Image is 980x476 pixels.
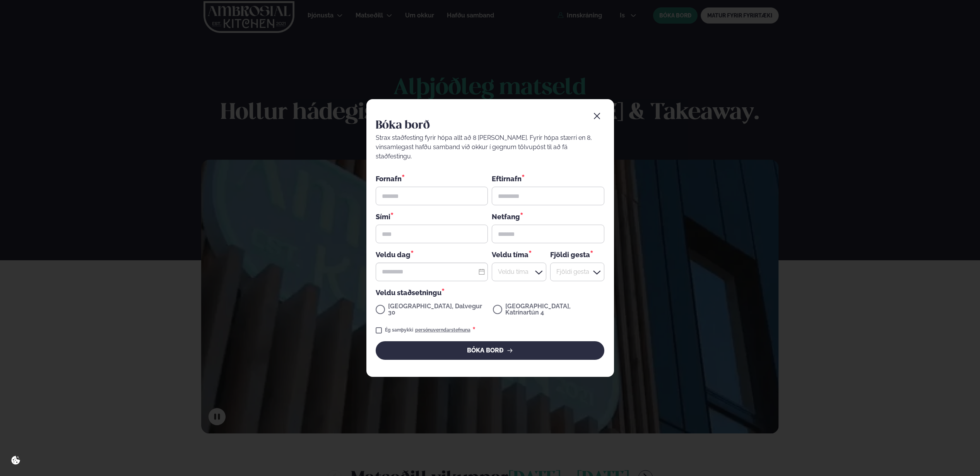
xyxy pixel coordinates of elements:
div: Eftirnafn [492,174,604,184]
div: Netfang [492,211,604,222]
div: Fjöldi gesta [550,249,604,259]
div: Veldu tíma [492,249,546,259]
div: Sími [376,211,488,222]
h2: Bóka borð [376,118,605,133]
div: Ég samþykki [385,326,475,335]
a: Cookie settings [8,452,24,468]
div: Strax staðfesting fyrir hópa allt að 8 [PERSON_NAME]. Fyrir hópa stærri en 8, vinsamlegast hafðu ... [376,133,605,161]
div: Veldu dag [376,249,488,259]
div: Veldu staðsetningu [376,287,605,297]
button: BÓKA BORÐ [376,341,605,360]
a: persónuverndarstefnuna [415,327,470,333]
div: Fornafn [376,174,488,184]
